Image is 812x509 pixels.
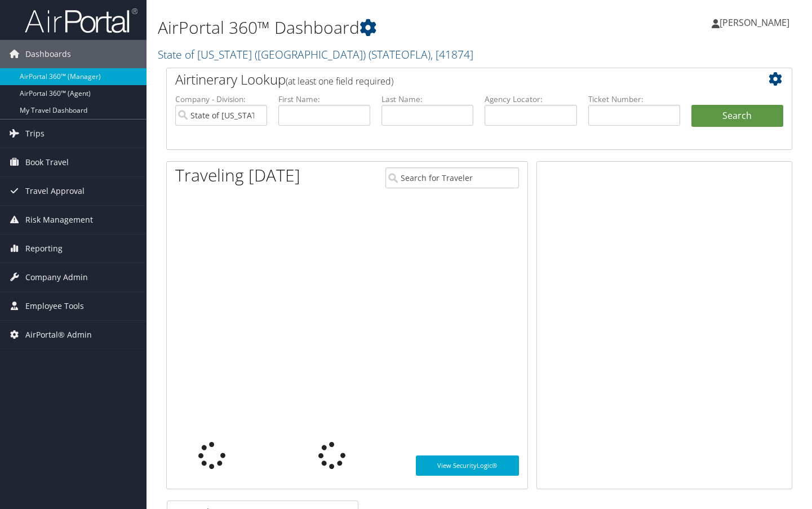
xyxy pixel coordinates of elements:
label: Agency Locator: [485,94,576,105]
h1: Traveling [DATE] [175,163,300,187]
label: Ticket Number: [588,94,680,105]
label: Last Name: [381,94,473,105]
a: [PERSON_NAME] [712,6,801,39]
span: (at least one field required) [286,75,393,87]
span: ( STATEOFLA ) [369,47,431,62]
a: State of [US_STATE] ([GEOGRAPHIC_DATA]) [158,47,473,62]
span: [PERSON_NAME] [720,16,789,29]
span: Risk Management [25,206,93,234]
img: airportal-logo.png [25,7,137,34]
span: Employee Tools [25,292,84,320]
a: View SecurityLogic® [416,455,519,476]
span: Book Travel [25,148,69,176]
input: Search for Traveler [385,167,519,188]
span: Company Admin [25,263,88,291]
h2: Airtinerary Lookup [175,70,731,89]
span: Trips [25,119,45,148]
span: , [ 41874 ] [431,47,473,62]
span: Reporting [25,234,63,263]
label: First Name: [278,94,370,105]
button: Search [691,105,783,127]
h1: AirPortal 360™ Dashboard [158,16,587,39]
span: Travel Approval [25,177,85,205]
span: Dashboards [25,40,71,68]
span: AirPortal® Admin [25,321,92,349]
label: Company - Division: [175,94,267,105]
